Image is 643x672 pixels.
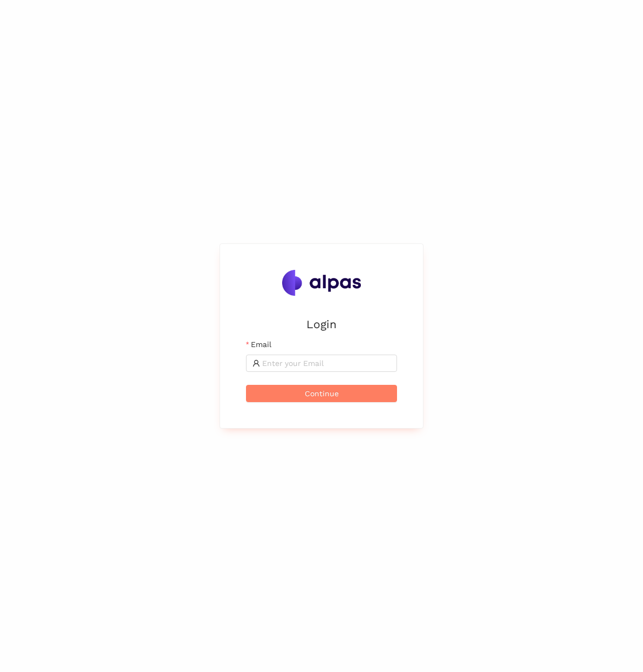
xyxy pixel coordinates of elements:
[246,385,397,402] button: Continue
[252,359,260,367] span: user
[282,270,361,296] img: Alpas.ai Logo
[246,338,271,350] label: Email
[246,315,397,333] h2: Login
[305,388,339,399] span: Continue
[262,357,391,369] input: Email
